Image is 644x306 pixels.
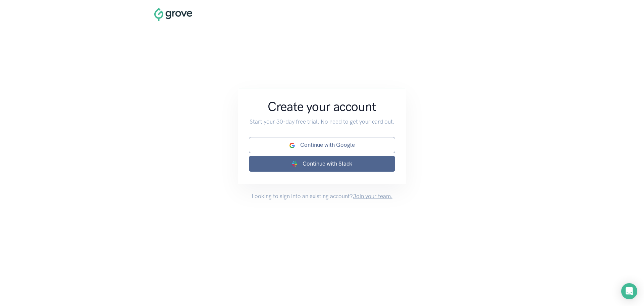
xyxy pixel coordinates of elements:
[249,156,395,172] a: Continue with Slack
[249,117,395,126] p: Start your 30-day free trial. No need to get your card out.
[238,184,406,209] p: Looking to sign into an existing account?
[154,8,192,21] img: logo.png
[621,283,637,299] div: Open Intercom Messenger
[249,137,395,153] a: Continue with Google
[249,98,395,115] h1: Create your account
[353,193,392,200] a: Join your team.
